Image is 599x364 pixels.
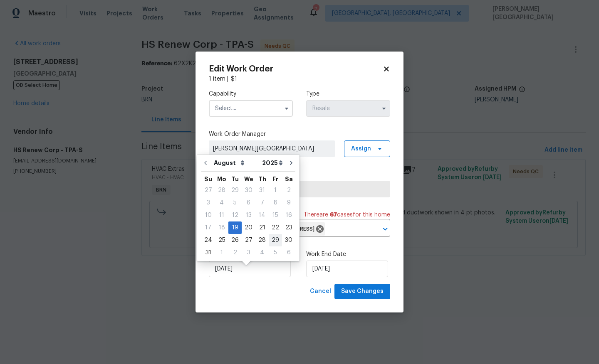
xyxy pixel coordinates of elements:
[269,221,282,234] div: Fri Aug 22 2025
[215,221,228,234] div: Mon Aug 18 2025
[255,234,269,246] div: 28
[269,234,282,246] div: Fri Aug 29 2025
[209,261,291,277] input: M/D/YYYY
[215,197,228,209] div: Mon Aug 04 2025
[244,176,253,182] abbr: Wednesday
[242,184,255,196] div: 30
[282,184,295,196] div: 2
[215,197,228,209] div: 4
[215,222,228,234] div: 18
[282,184,295,197] div: Sat Aug 02 2025
[242,197,255,209] div: Wed Aug 06 2025
[231,176,239,182] abbr: Tuesday
[258,176,266,182] abbr: Thursday
[215,184,228,197] div: Mon Jul 28 2025
[228,197,242,209] div: Tue Aug 05 2025
[212,157,260,169] select: Month
[310,286,331,297] span: Cancel
[269,209,282,221] div: Fri Aug 15 2025
[269,222,282,234] div: 22
[201,234,215,246] div: Sun Aug 24 2025
[306,90,390,98] label: Type
[334,284,390,299] button: Save Changes
[213,145,331,153] span: [PERSON_NAME][GEOGRAPHIC_DATA]
[242,184,255,197] div: Wed Jul 30 2025
[209,75,390,83] div: 1 item |
[282,197,295,209] div: Sat Aug 09 2025
[242,221,255,234] div: Wed Aug 20 2025
[307,284,334,299] button: Cancel
[282,246,295,259] div: Sat Sep 06 2025
[228,184,242,197] div: Tue Jul 29 2025
[228,184,242,196] div: 29
[255,209,269,221] div: Thu Aug 14 2025
[242,247,255,258] div: 3
[255,197,269,209] div: 7
[285,155,297,171] button: Go to next month
[242,246,255,259] div: Wed Sep 03 2025
[269,197,282,209] div: Fri Aug 08 2025
[255,234,269,246] div: Thu Aug 28 2025
[269,247,282,258] div: 5
[242,234,255,246] div: 27
[269,184,282,197] div: Fri Aug 01 2025
[306,261,388,277] input: M/D/YYYY
[215,209,228,221] div: Mon Aug 11 2025
[269,246,282,259] div: Fri Sep 05 2025
[231,76,237,82] span: $ 1
[282,197,295,209] div: 9
[255,221,269,234] div: Thu Aug 21 2025
[228,221,242,234] div: Tue Aug 19 2025
[341,286,384,297] span: Save Changes
[255,209,269,221] div: 14
[282,222,295,234] div: 23
[204,176,212,182] abbr: Sunday
[199,155,212,171] button: Go to previous month
[228,247,242,258] div: 2
[269,184,282,196] div: 1
[215,184,228,196] div: 28
[228,197,242,209] div: 5
[228,234,242,246] div: 26
[215,209,228,221] div: 11
[242,234,255,246] div: Wed Aug 27 2025
[215,234,228,246] div: Mon Aug 25 2025
[304,211,390,219] span: There are case s for this home
[282,234,295,246] div: Sat Aug 30 2025
[201,246,215,259] div: Sun Aug 31 2025
[379,103,389,113] button: Show options
[209,90,293,98] label: Capability
[269,197,282,209] div: 8
[282,234,295,246] div: 30
[217,176,226,182] abbr: Monday
[282,103,292,113] button: Show options
[242,209,255,221] div: Wed Aug 13 2025
[379,223,391,235] button: Open
[269,209,282,221] div: 15
[282,209,295,221] div: Sat Aug 16 2025
[201,234,215,246] div: 24
[209,100,293,117] input: Select...
[255,247,269,258] div: 4
[255,184,269,197] div: Thu Jul 31 2025
[255,197,269,209] div: Thu Aug 07 2025
[228,209,242,221] div: Tue Aug 12 2025
[351,145,371,153] span: Assign
[228,209,242,221] div: 12
[201,184,215,196] div: 27
[201,209,215,221] div: 10
[209,170,390,179] label: Trade Partner
[330,212,337,218] span: 67
[255,222,269,234] div: 21
[201,184,215,197] div: Sun Jul 27 2025
[306,100,390,117] input: Select...
[269,234,282,246] div: 29
[201,221,215,234] div: Sun Aug 17 2025
[260,157,285,169] select: Year
[215,246,228,259] div: Mon Sep 01 2025
[285,176,293,182] abbr: Saturday
[228,222,242,234] div: 19
[228,234,242,246] div: Tue Aug 26 2025
[215,247,228,258] div: 1
[282,221,295,234] div: Sat Aug 23 2025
